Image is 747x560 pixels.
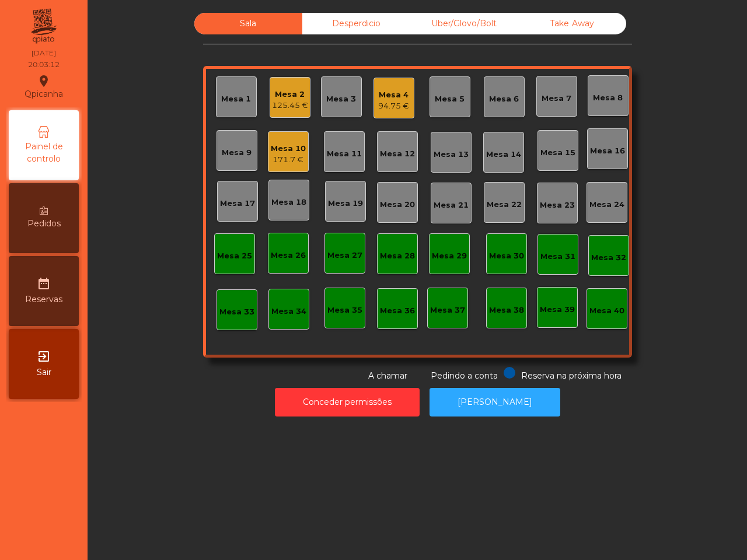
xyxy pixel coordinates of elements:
[222,147,252,159] div: Mesa 9
[28,60,60,70] div: 20:03:12
[540,199,575,211] div: Mesa 23
[327,148,362,160] div: Mesa 11
[489,250,524,262] div: Mesa 30
[327,304,362,316] div: Mesa 35
[25,72,63,101] div: Qpicanha
[591,252,626,264] div: Mesa 32
[271,197,306,208] div: Mesa 18
[271,154,306,166] div: 171.7 €
[593,92,623,104] div: Mesa 8
[302,13,410,34] div: Desperdicio
[37,276,51,290] i: date_range
[430,388,560,416] button: [PERSON_NAME]
[589,305,624,317] div: Mesa 40
[431,370,498,381] span: Pedindo a conta
[27,218,61,230] span: Pedidos
[486,149,521,160] div: Mesa 14
[540,304,575,316] div: Mesa 39
[542,93,571,104] div: Mesa 7
[434,149,469,160] div: Mesa 13
[221,93,251,105] div: Mesa 1
[521,370,622,381] span: Reserva na próxima hora
[25,293,62,306] span: Reservas
[219,306,254,318] div: Mesa 33
[194,13,302,34] div: Sala
[378,89,409,101] div: Mesa 4
[378,100,409,112] div: 94.75 €
[380,305,415,317] div: Mesa 36
[380,148,415,160] div: Mesa 12
[217,250,252,262] div: Mesa 25
[518,13,626,34] div: Take Away
[37,349,51,363] i: exit_to_app
[540,251,575,262] div: Mesa 31
[37,74,51,88] i: location_on
[271,143,306,155] div: Mesa 10
[434,199,469,211] div: Mesa 21
[271,306,306,317] div: Mesa 34
[380,199,415,211] div: Mesa 20
[432,250,467,262] div: Mesa 29
[37,366,51,379] span: Sair
[380,250,415,262] div: Mesa 28
[327,250,362,261] div: Mesa 27
[589,199,624,211] div: Mesa 24
[489,304,524,316] div: Mesa 38
[487,199,522,211] div: Mesa 22
[275,388,420,416] button: Conceder permissões
[489,93,519,105] div: Mesa 6
[272,100,308,111] div: 125.45 €
[272,89,308,100] div: Mesa 2
[540,147,575,159] div: Mesa 15
[220,198,255,209] div: Mesa 17
[12,141,76,165] span: Painel de controlo
[410,13,518,34] div: Uber/Glovo/Bolt
[590,145,625,157] div: Mesa 16
[29,6,58,47] img: qpiato
[328,198,363,209] div: Mesa 19
[430,304,465,316] div: Mesa 37
[271,250,306,261] div: Mesa 26
[435,93,465,105] div: Mesa 5
[368,370,407,381] span: A chamar
[326,93,356,105] div: Mesa 3
[32,48,56,58] div: [DATE]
